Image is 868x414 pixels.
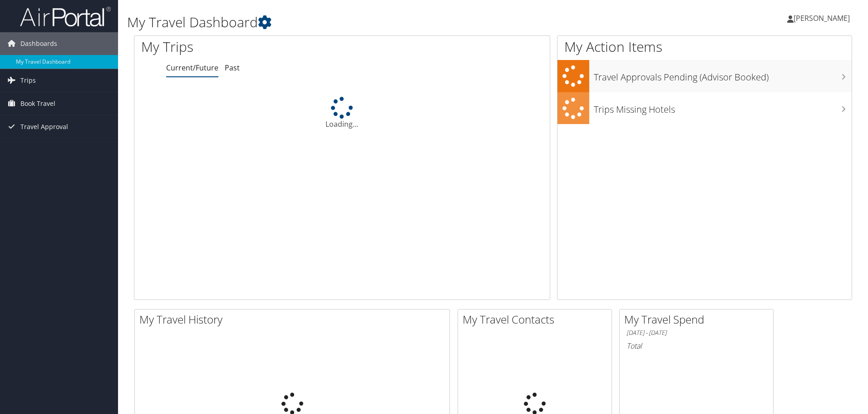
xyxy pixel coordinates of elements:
[20,92,55,115] span: Book Travel
[463,312,612,327] h2: My Travel Contacts
[624,312,773,327] h2: My Travel Spend
[225,63,240,73] a: Past
[557,60,852,92] a: Travel Approvals Pending (Advisor Booked)
[166,63,218,73] a: Current/Future
[626,329,766,337] h6: [DATE] - [DATE]
[557,37,852,56] h1: My Action Items
[794,13,850,23] span: [PERSON_NAME]
[594,99,852,116] h3: Trips Missing Hotels
[141,37,370,56] h1: My Trips
[787,5,859,32] a: [PERSON_NAME]
[20,6,111,27] img: airportal-logo.png
[20,69,36,92] span: Trips
[557,92,852,125] a: Trips Missing Hotels
[139,312,449,327] h2: My Travel History
[134,97,550,130] div: Loading...
[20,115,68,138] span: Travel Approval
[127,13,615,32] h1: My Travel Dashboard
[626,341,766,351] h6: Total
[594,66,852,84] h3: Travel Approvals Pending (Advisor Booked)
[20,32,57,55] span: Dashboards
